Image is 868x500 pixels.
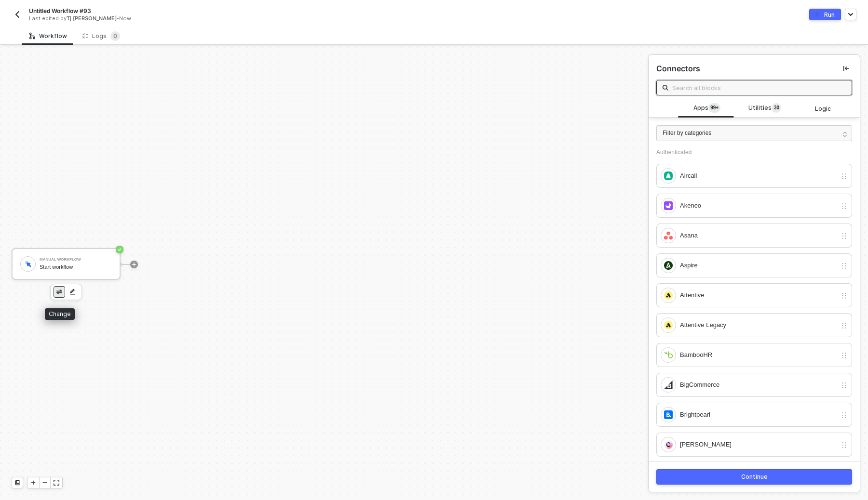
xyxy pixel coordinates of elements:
[54,480,59,486] span: icon-expand
[110,31,120,41] sup: 0
[664,171,673,180] img: integration-icon
[841,382,848,389] img: drag
[664,440,673,449] img: integration-icon
[672,82,846,93] input: Search all blocks
[680,350,837,360] div: BambooHR
[67,286,79,298] button: edit-cred
[131,262,137,267] span: icon-play
[14,11,21,18] img: back
[680,290,837,301] div: Attentive
[772,103,781,113] sup: 30
[680,200,837,211] div: Akeneo
[656,64,700,74] div: Connectors
[40,258,112,262] div: Manual Workflow
[680,439,837,450] div: [PERSON_NAME]
[693,103,720,114] span: Apps
[841,322,848,329] img: drag
[664,261,673,270] img: integration-icon
[841,292,848,300] img: drag
[45,308,75,320] div: Change
[841,172,848,180] img: drag
[54,286,65,298] button: edit-cred
[12,9,23,20] button: back
[664,291,673,300] img: integration-icon
[680,380,837,390] div: BigCommerce
[708,103,720,113] sup: 194
[748,103,781,114] span: Utilities
[29,7,91,15] span: Untitled Workflow #93
[815,104,831,113] span: Logic
[841,262,848,270] img: drag
[56,289,62,294] img: edit-cred
[82,31,120,41] div: Logs
[70,289,76,295] img: edit-cred
[664,351,673,359] img: integration-icon
[664,321,673,329] img: integration-icon
[680,260,837,271] div: Aspire
[116,246,123,253] span: icon-success-page
[774,104,777,112] span: 3
[42,480,48,486] span: icon-minus
[664,231,673,240] img: integration-icon
[841,352,848,359] img: drag
[656,469,852,485] button: Continue
[663,85,668,91] img: search
[656,149,852,156] div: Authenticated
[663,129,711,138] span: Filter by categories
[843,66,849,71] span: icon-collapse-left
[841,232,848,240] img: drag
[664,201,673,210] img: integration-icon
[841,202,848,210] img: drag
[680,320,837,330] div: Attentive Legacy
[664,410,673,419] img: integration-icon
[40,264,112,270] div: Start workflow
[664,381,673,389] img: integration-icon
[680,409,837,420] div: Brightpearl
[841,441,848,449] img: drag
[29,15,412,22] div: Last edited by - Now
[24,260,32,268] img: icon
[680,230,837,241] div: Asana
[680,171,837,181] div: Aircall
[30,480,36,486] span: icon-play
[29,32,67,40] div: Workflow
[841,411,848,419] img: drag
[809,9,841,20] button: activateRun
[776,104,779,112] span: 0
[67,15,117,22] span: Tj [PERSON_NAME]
